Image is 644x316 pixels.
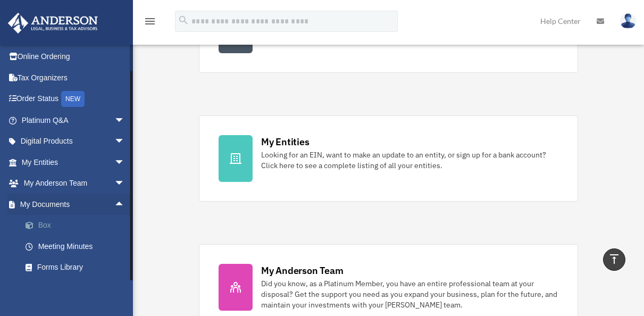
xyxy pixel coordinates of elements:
[7,88,141,110] a: Order StatusNEW
[7,110,141,131] a: Platinum Q&Aarrow_drop_down
[5,13,101,34] img: Anderson Advisors Platinum Portal
[114,194,136,215] span: arrow_drop_up
[15,236,141,257] a: Meeting Minutes
[261,264,343,277] div: My Anderson Team
[144,19,156,28] a: menu
[7,46,141,68] a: Online Ordering
[261,278,558,310] div: Did you know, as a Platinum Member, you have an entire professional team at your disposal? Get th...
[603,248,625,271] a: vertical_align_top
[261,149,558,171] div: Looking for an EIN, want to make an update to an entity, or sign up for a bank account? Click her...
[7,131,141,152] a: Digital Productsarrow_drop_down
[114,110,136,131] span: arrow_drop_down
[114,131,136,153] span: arrow_drop_down
[114,173,136,195] span: arrow_drop_down
[144,15,156,28] i: menu
[199,115,578,202] a: My Entities Looking for an EIN, want to make an update to an entity, or sign up for a bank accoun...
[15,257,141,278] a: Forms Library
[114,152,136,173] span: arrow_drop_down
[620,13,636,29] img: User Pic
[7,173,141,194] a: My Anderson Teamarrow_drop_down
[178,14,189,26] i: search
[15,215,141,236] a: Box
[608,253,621,265] i: vertical_align_top
[7,194,141,215] a: My Documentsarrow_drop_up
[7,152,141,173] a: My Entitiesarrow_drop_down
[7,67,141,88] a: Tax Organizers
[261,135,309,148] div: My Entities
[61,91,85,107] div: NEW
[15,278,141,299] a: Notarize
